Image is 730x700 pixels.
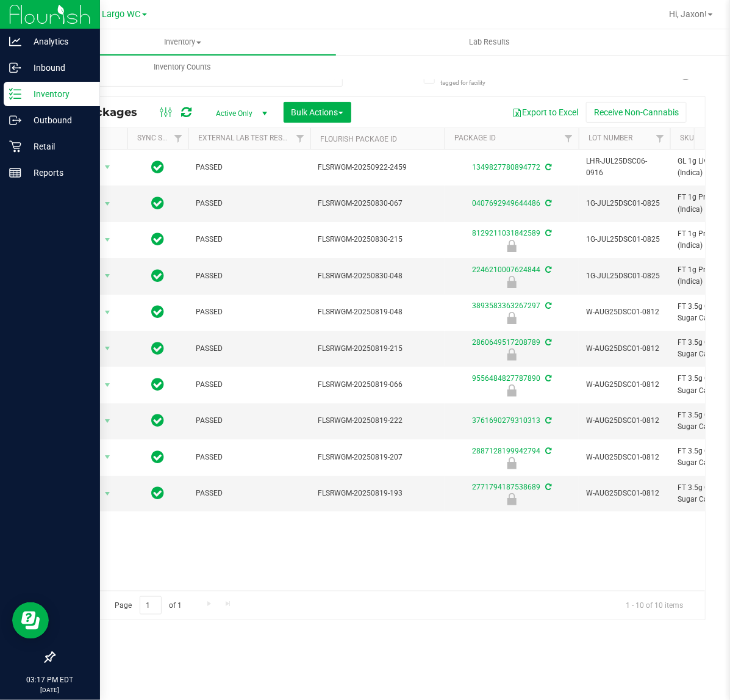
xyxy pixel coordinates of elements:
[21,113,95,128] p: Outbound
[472,416,540,425] a: 3761690279310313
[543,199,551,207] span: Sync from Compliance System
[318,452,437,463] span: FLSRWGM-20250819-207
[9,114,21,126] inline-svg: Outbound
[9,140,21,153] inline-svg: Retail
[586,270,663,282] span: 1G-JUL25DSC01-0825
[100,340,115,357] span: select
[586,415,663,427] span: W-AUG25DSC01-0812
[472,229,540,237] a: 8129211031842589
[21,34,95,49] p: Analytics
[196,415,303,427] span: PASSED
[140,596,162,615] input: 1
[21,139,95,154] p: Retail
[586,156,663,179] span: LHR-JUL25DSC06-0916
[196,162,303,173] span: PASSED
[292,107,343,117] span: Bulk Actions
[12,602,49,639] iframe: Resource center
[472,338,540,347] a: 2860649517208789
[102,9,141,20] span: Largo WC
[196,452,303,463] span: PASSED
[198,134,294,142] a: External Lab Test Result
[650,128,670,149] a: Filter
[196,306,303,318] span: PASSED
[137,134,184,142] a: Sync Status
[318,415,437,427] span: FLSRWGM-20250819-222
[9,167,21,179] inline-svg: Reports
[504,102,586,123] button: Export to Excel
[318,379,437,391] span: FLSRWGM-20250819-066
[196,343,303,355] span: PASSED
[472,199,540,207] a: 0407692949644486
[63,106,149,119] span: All Packages
[318,488,437,499] span: FLSRWGM-20250819-193
[152,376,165,393] span: In Sync
[152,485,165,502] span: In Sync
[152,195,165,212] span: In Sync
[318,234,437,245] span: FLSRWGM-20250830-215
[318,343,437,355] span: FLSRWGM-20250819-215
[100,159,115,176] span: select
[320,135,397,143] a: Flourish Package ID
[5,685,95,695] p: [DATE]
[100,195,115,212] span: select
[5,674,95,685] p: 03:17 PM EDT
[543,374,551,383] span: Sync from Compliance System
[586,452,663,463] span: W-AUG25DSC01-0812
[318,306,437,318] span: FLSRWGM-20250819-048
[100,377,115,394] span: select
[196,234,303,245] span: PASSED
[100,267,115,284] span: select
[196,270,303,282] span: PASSED
[586,102,687,123] button: Receive Non-Cannabis
[336,29,643,55] a: Lab Results
[543,338,551,347] span: Sync from Compliance System
[472,447,540,455] a: 2887128199942794
[100,485,115,502] span: select
[443,493,581,505] div: Newly Received
[586,198,663,209] span: 1G-JUL25DSC01-0825
[443,348,581,361] div: Newly Received
[9,88,21,100] inline-svg: Inventory
[318,162,437,173] span: FLSRWGM-20250922-2459
[29,37,336,48] span: Inventory
[318,198,437,209] span: FLSRWGM-20250830-067
[543,229,551,237] span: Sync from Compliance System
[284,102,351,123] button: Bulk Actions
[152,231,165,248] span: In Sync
[543,265,551,274] span: Sync from Compliance System
[100,231,115,248] span: select
[586,379,663,391] span: W-AUG25DSC01-0812
[443,240,581,252] div: Newly Received
[453,37,526,48] span: Lab Results
[196,488,303,499] span: PASSED
[196,198,303,209] span: PASSED
[21,60,95,75] p: Inbound
[669,9,707,19] span: Hi, Jaxon!
[616,596,693,615] span: 1 - 10 of 10 items
[472,374,540,383] a: 9556484827787890
[586,234,663,245] span: 1G-JUL25DSC01-0825
[443,312,581,324] div: Newly Received
[152,340,165,357] span: In Sync
[21,87,95,101] p: Inventory
[472,265,540,274] a: 2246210007624844
[454,134,496,142] a: Package ID
[443,384,581,397] div: Newly Received
[443,276,581,288] div: Newly Received
[152,412,165,429] span: In Sync
[589,134,632,142] a: Lot Number
[29,54,336,80] a: Inventory Counts
[290,128,310,149] a: Filter
[543,483,551,491] span: Sync from Compliance System
[29,29,336,55] a: Inventory
[100,449,115,466] span: select
[152,449,165,466] span: In Sync
[9,35,21,48] inline-svg: Analytics
[168,128,188,149] a: Filter
[443,457,581,469] div: Newly Received
[152,267,165,284] span: In Sync
[196,379,303,391] span: PASSED
[152,159,165,176] span: In Sync
[543,447,551,455] span: Sync from Compliance System
[472,301,540,310] a: 3893583363267297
